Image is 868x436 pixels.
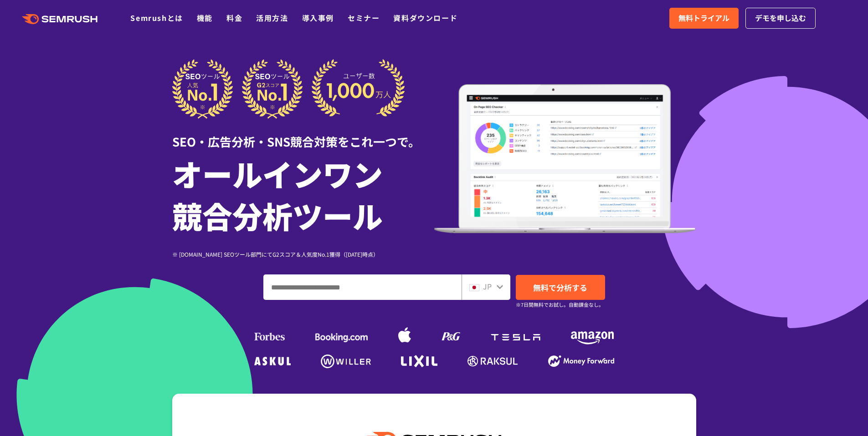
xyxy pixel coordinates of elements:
[172,119,434,150] div: SEO・広告分析・SNS競合対策をこれ一つで。
[669,8,739,29] a: 無料トライアル
[516,275,605,300] a: 無料で分析する
[348,12,380,23] a: セミナー
[172,250,434,259] div: ※ [DOMAIN_NAME] SEOツール部門にてG2スコア＆人気度No.1獲得（[DATE]時点）
[130,12,183,23] a: Semrushとは
[172,152,434,236] h1: オールインワン 競合分析ツール
[264,275,461,299] input: ドメイン、キーワードまたはURLを入力してください
[197,12,213,23] a: 機能
[302,12,334,23] a: 導入事例
[755,12,806,24] span: デモを申し込む
[745,8,816,29] a: デモを申し込む
[226,12,242,23] a: 料金
[256,12,288,23] a: 活用方法
[678,12,729,24] span: 無料トライアル
[393,12,457,23] a: 資料ダウンロード
[516,300,604,309] small: ※7日間無料でお試し。自動課金なし。
[533,282,587,293] span: 無料で分析する
[483,281,492,292] span: JP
